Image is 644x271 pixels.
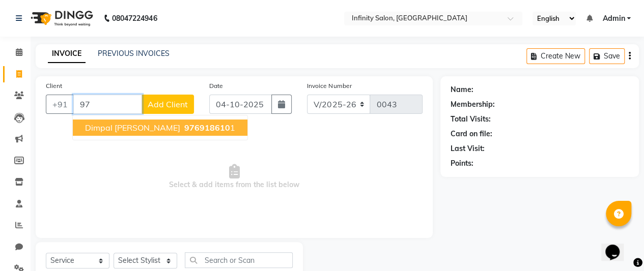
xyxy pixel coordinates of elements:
[182,123,235,133] ngb-highlight: 1
[85,123,180,133] span: Dimpal [PERSON_NAME]
[307,81,351,91] label: Invoice Number
[451,114,491,125] div: Total Visits:
[601,230,634,261] iframe: chat widget
[451,99,495,110] div: Membership:
[526,48,585,64] button: Create New
[48,45,86,63] a: INVOICE
[73,95,142,114] input: Search by Name/Mobile/Email/Code
[451,143,485,154] div: Last Visit:
[589,48,625,64] button: Save
[148,99,188,109] span: Add Client
[185,252,293,268] input: Search or Scan
[184,123,230,133] span: 976918610
[112,4,157,33] b: 08047224946
[451,158,473,169] div: Points:
[46,81,62,91] label: Client
[602,13,625,24] span: Admin
[26,4,96,33] img: logo
[46,95,74,114] button: +91
[46,126,423,228] span: Select & add items from the list below
[98,49,170,58] a: PREVIOUS INVOICES
[209,81,223,91] label: Date
[451,129,492,139] div: Card on file:
[451,84,473,95] div: Name:
[142,95,194,114] button: Add Client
